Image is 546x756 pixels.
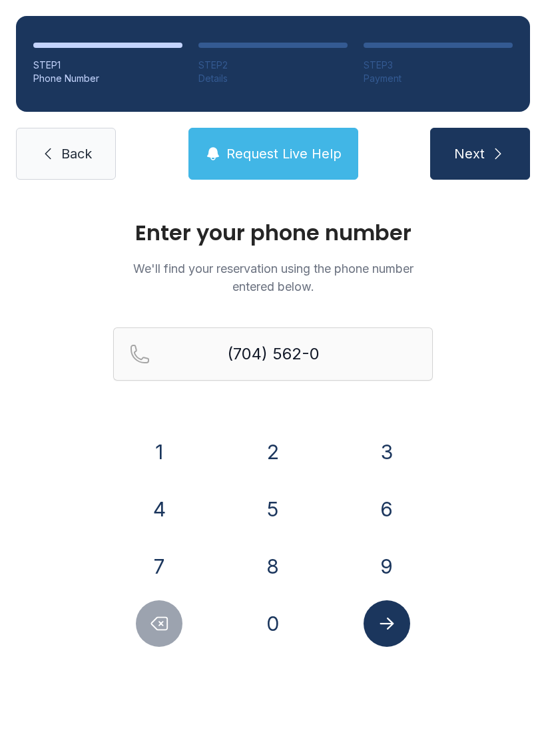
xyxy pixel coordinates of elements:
button: Submit lookup form [364,600,410,647]
span: Next [454,144,485,163]
button: Delete number [136,600,182,647]
button: 6 [364,486,410,532]
button: 0 [250,600,296,647]
span: Back [61,144,92,163]
div: STEP 3 [364,59,513,72]
div: Phone Number [33,72,182,85]
button: 2 [250,429,296,475]
span: Request Live Help [226,144,342,163]
p: We'll find your reservation using the phone number entered below. [113,260,433,295]
button: 8 [250,543,296,590]
button: 7 [136,543,182,590]
div: Details [198,72,348,85]
input: Reservation phone number [113,327,433,381]
div: Payment [364,72,513,85]
button: 1 [136,429,182,475]
h1: Enter your phone number [113,222,433,244]
button: 4 [136,486,182,532]
div: STEP 2 [198,59,348,72]
button: 5 [250,486,296,532]
div: STEP 1 [33,59,182,72]
button: 9 [364,543,410,590]
button: 3 [364,429,410,475]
